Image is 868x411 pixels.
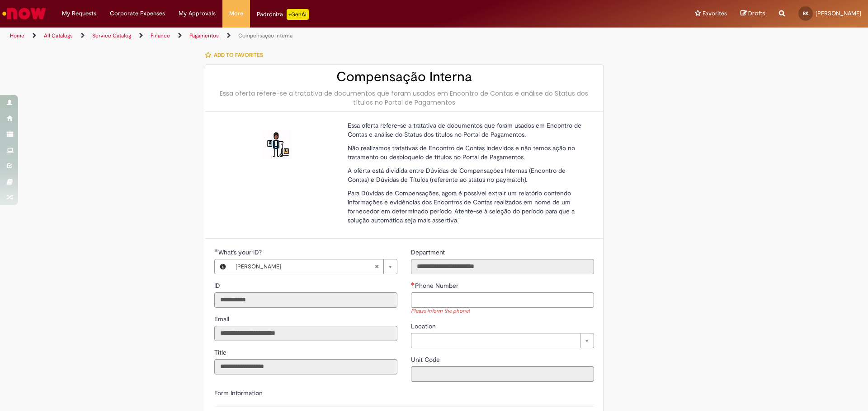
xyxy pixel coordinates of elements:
span: Read only - Title [214,348,228,356]
p: A oferta está dividida entre Dúvidas de Compensações Internas (Encontro de Contas) e Dúvidas de T... [348,166,587,184]
span: Drafts [748,9,765,18]
span: Phone Number [415,282,460,290]
span: Corporate Expenses [110,9,165,18]
h2: Compensação Interna [214,69,594,84]
label: Read only - Department [411,248,447,257]
label: Read only - Unit Code [411,355,442,364]
span: More [229,9,243,18]
a: Home [10,32,24,39]
span: [PERSON_NAME] [816,9,861,17]
span: Read only - Unit Code [411,356,442,364]
a: Pagamentos [189,32,219,39]
p: Para Dúvidas de Compensações, agora é possível extrair um relatório contendo informações e evidên... [348,189,587,225]
a: Drafts [741,9,765,18]
span: Required Filled [214,249,218,252]
span: My Approvals [179,9,216,18]
ul: Page breadcrumbs [7,28,572,44]
label: Read only - Email [214,314,231,323]
span: Required [411,282,415,286]
a: [PERSON_NAME]Clear field What's your ID? [231,259,397,274]
a: Compensação Interna [238,32,292,39]
abbr: Clear field What's your ID? [370,259,383,274]
p: Não realizamos tratativas de Encontro de Contas indevidos e não temos ação no tratamento ou desbl... [348,143,587,162]
input: ID [214,292,397,308]
img: ServiceNow [1,5,47,23]
span: Required - What's your ID? [218,248,264,256]
a: Service Catalog [92,32,131,39]
a: All Catalogs [44,32,73,39]
p: Essa oferta refere-se a tratativa de documentos que foram usados em Encontro de Contas e análise ... [348,121,587,139]
span: Add to favorites [214,51,263,59]
label: Read only - Title [214,348,228,357]
input: Email [214,326,397,341]
img: Compensação Interna [263,130,292,159]
p: +GenAi [287,9,309,20]
input: Unit Code [411,366,594,382]
span: My Requests [62,9,96,18]
input: Phone Number [411,292,594,308]
span: RK [803,10,808,16]
a: Finance [151,32,170,39]
label: Read only - ID [214,281,222,290]
span: Favorites [703,9,727,18]
div: Padroniza [257,9,309,20]
a: Clear field Location [411,333,594,348]
input: Department [411,259,594,274]
input: Title [214,359,397,374]
span: [PERSON_NAME] [236,259,374,274]
button: Add to favorites [205,46,268,65]
div: Essa oferta refere-se a tratativa de documentos que foram usados em Encontro de Contas e análise ... [214,89,594,107]
div: Please inform the phone! [411,308,594,315]
span: Location [411,322,438,330]
label: Form Information [214,389,263,397]
button: What's your ID?, Preview this record Ryan Kimura [215,259,231,274]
